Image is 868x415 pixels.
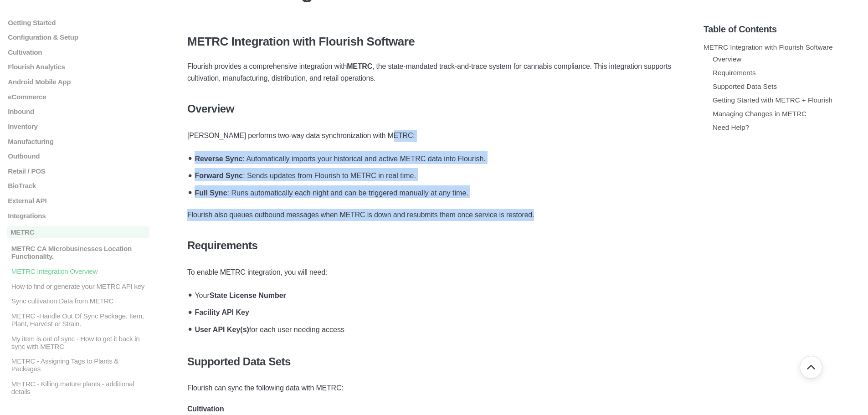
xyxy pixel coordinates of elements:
[347,62,372,70] strong: METRC
[195,189,227,197] strong: Full Sync
[187,266,681,278] p: To enable METRC integration, you will need:
[7,123,149,130] a: Inventory
[713,123,749,131] a: Need Help?
[195,155,242,163] strong: Reverse Sync
[7,167,149,174] a: Retail / POS
[195,172,243,179] strong: Forward Sync
[10,245,149,260] p: METRC CA Microbusinesses Location Functionality.
[10,334,149,350] p: My item is out of sync - How to get it back in sync with METRC
[10,297,149,305] p: Sync cultivation Data from METRC
[7,334,149,350] a: My item is out of sync - How to get it back in sync with METRC
[210,292,286,299] strong: State License Number
[7,152,149,160] a: Outbound
[10,312,149,328] p: METRC -Handle Out Of Sync Package, Item, Plant, Harvest or Strain.
[192,183,681,200] li: : Runs automatically each night and can be triggered manually at any time.
[10,267,149,275] p: METRC Integration Overview
[195,308,249,316] strong: Facility API Key
[713,82,777,90] a: Supported Data Sets
[10,357,149,373] p: METRC - Assigning Tags to Plants & Packages
[7,92,149,100] a: eCommerce
[195,326,249,333] strong: User API Key(s)
[187,405,224,413] strong: Cultivation
[704,24,861,35] h5: Table of Contents
[7,48,149,56] a: Cultivation
[7,267,149,275] a: METRC Integration Overview
[10,282,149,290] p: How to find or generate your METRC API key
[10,380,149,395] p: METRC - Killing mature plants - additional details
[7,33,149,41] a: Configuration & Setup
[192,286,681,303] li: Your
[7,78,149,86] a: Android Mobile App
[187,382,681,394] p: Flourish can sync the following data with METRC:
[704,43,833,51] a: METRC Integration with Flourish Software
[187,239,681,252] h4: Requirements
[7,297,149,305] a: Sync cultivation Data from METRC
[713,55,741,63] a: Overview
[800,356,822,379] button: Go back to top of document
[187,35,681,49] h3: METRC Integration with Flourish Software
[713,96,832,104] a: Getting Started with METRC + Flourish
[187,130,681,142] p: [PERSON_NAME] performs two-way data synchronization with METRC:
[7,137,149,145] a: Manufacturing
[7,18,149,26] a: Getting Started
[7,245,149,260] a: METRC CA Microbusinesses Location Functionality.
[704,9,861,401] section: Table of Contents
[192,149,681,166] li: : Automatically imports your historical and active METRC data into Flourish.
[7,108,149,115] a: Inbound
[7,312,149,328] a: METRC -Handle Out Of Sync Package, Item, Plant, Harvest or Strain.
[7,63,149,71] a: Flourish Analytics
[7,380,149,395] a: METRC - Killing mature plants - additional details
[187,355,681,368] h4: Supported Data Sets
[192,320,681,337] li: for each user needing access
[7,211,149,219] a: Integrations
[187,102,681,115] h4: Overview
[192,166,681,184] li: : Sends updates from Flourish to METRC in real time.
[187,61,681,84] p: Flourish provides a comprehensive integration with , the state-mandated track-and-trace system fo...
[7,182,149,190] a: BioTrack
[713,69,756,77] a: Requirements
[7,282,149,290] a: How to find or generate your METRC API key
[7,197,149,205] a: External API
[7,226,149,238] a: METRC
[713,110,806,118] a: Managing Changes in METRC
[7,357,149,373] a: METRC - Assigning Tags to Plants & Packages
[187,209,681,221] p: Flourish also queues outbound messages when METRC is down and resubmits them once service is rest...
